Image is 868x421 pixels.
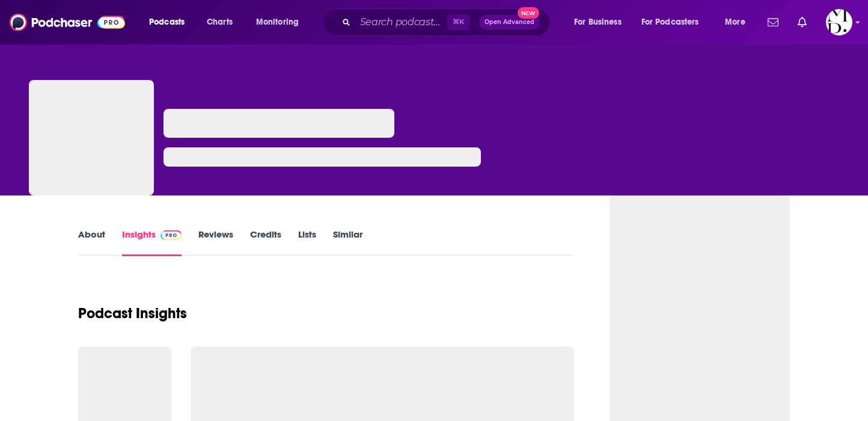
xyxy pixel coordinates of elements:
a: Show notifications dropdown [763,12,783,32]
h1: Podcast Insights [78,304,187,322]
a: Show notifications dropdown [793,12,811,32]
button: open menu [566,13,637,32]
button: open menu [717,13,760,32]
a: Similar [333,229,362,256]
img: User Profile [826,9,852,35]
span: Podcasts [149,14,185,31]
a: Reviews [198,229,233,256]
span: For Podcasters [641,14,699,31]
span: More [725,14,745,31]
span: Logged in as melissa26784 [826,9,852,35]
button: Open AdvancedNew [479,15,540,29]
img: Podchaser Pro [160,230,182,240]
a: Credits [250,229,281,256]
div: Search podcasts, credits, & more... [334,8,561,36]
button: open menu [248,13,314,32]
span: Charts [207,14,233,31]
span: New [518,7,539,19]
span: For Business [574,14,622,31]
button: open menu [141,13,200,32]
span: ⌘ K [447,14,469,30]
input: Search podcasts, credits, & more... [355,13,447,32]
img: Podchaser - Follow, Share and Rate Podcasts [10,11,125,34]
a: About [78,229,105,256]
a: Charts [199,13,240,32]
span: Open Advanced [484,19,534,25]
a: InsightsPodchaser Pro [122,229,182,256]
span: Monitoring [256,14,299,31]
button: open menu [634,13,717,32]
button: Show profile menu [826,9,852,35]
a: Lists [298,229,316,256]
